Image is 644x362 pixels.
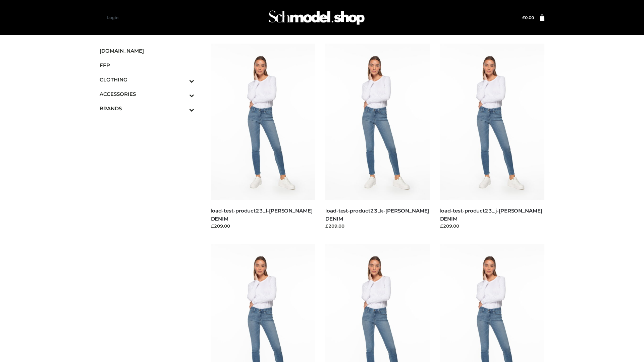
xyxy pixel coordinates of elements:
img: Schmodel Admin 964 [266,4,367,31]
button: Toggle Submenu [171,101,194,116]
a: BRANDSToggle Submenu [100,101,194,116]
span: [DOMAIN_NAME] [100,47,194,55]
a: FFP [100,58,194,72]
span: FFP [100,61,194,69]
a: ACCESSORIESToggle Submenu [100,87,194,101]
span: ACCESSORIES [100,90,194,98]
bdi: 0.00 [522,15,534,20]
button: Toggle Submenu [171,87,194,101]
a: [DOMAIN_NAME] [100,44,194,58]
span: CLOTHING [100,76,194,83]
a: £0.00 [522,15,534,20]
div: £209.00 [211,223,316,229]
span: £ [522,15,525,20]
div: £209.00 [440,223,545,229]
button: Toggle Submenu [171,72,194,87]
div: £209.00 [325,223,430,229]
a: load-test-product23_j-[PERSON_NAME] DENIM [440,207,542,222]
a: CLOTHINGToggle Submenu [100,72,194,87]
a: load-test-product23_l-[PERSON_NAME] DENIM [211,207,313,222]
span: BRANDS [100,105,194,112]
a: load-test-product23_k-[PERSON_NAME] DENIM [325,207,429,222]
a: Login [107,15,118,20]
